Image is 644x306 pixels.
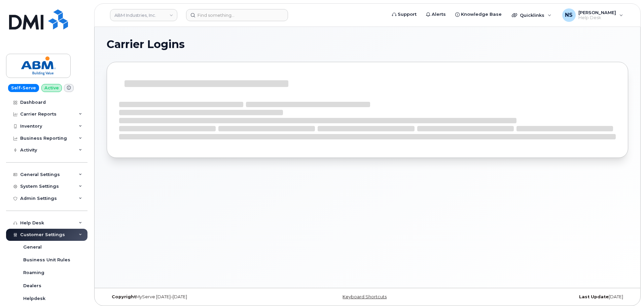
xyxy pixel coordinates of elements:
[107,39,185,49] span: Carrier Logins
[579,294,609,299] strong: Last Update
[454,294,628,300] div: [DATE]
[107,294,281,300] div: MyServe [DATE]–[DATE]
[343,294,387,299] a: Keyboard Shortcuts
[112,294,136,299] strong: Copyright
